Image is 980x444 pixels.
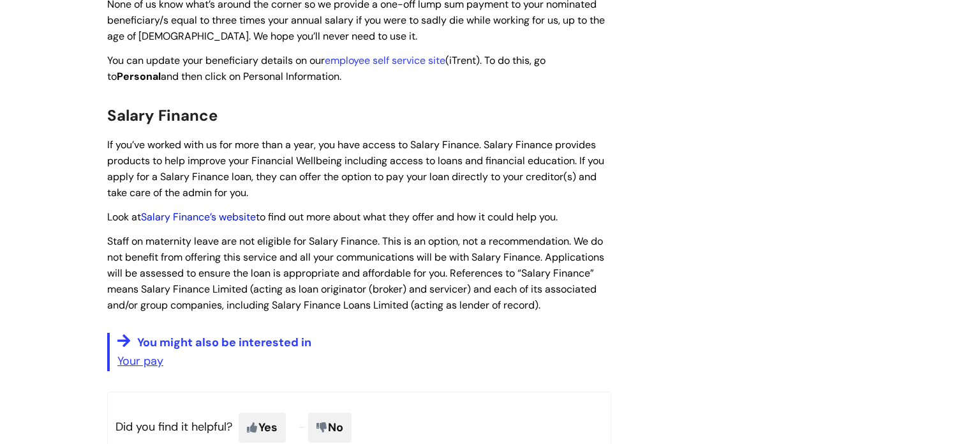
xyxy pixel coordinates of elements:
[107,234,604,311] span: Staff on maternity leave are not eligible for Salary Finance. This is an option, not a recommenda...
[239,413,286,442] span: Yes
[117,70,161,83] span: Personal
[117,353,163,369] a: Your pay
[107,138,604,199] span: If you’ve worked with us for more than a year, you have access to Salary Finance. Salary Finance ...
[107,54,546,83] span: You can update your beneficiary details on our (iTrent). To do this, go to
[107,105,218,125] span: Salary Finance
[161,70,341,83] span: and then click on Personal Information.
[308,413,352,442] span: No
[325,54,445,67] a: employee self service site
[141,210,256,224] a: Salary Finance’s website
[107,210,558,224] span: Look at to find out more about what they offer and how it could help you.
[137,335,311,350] span: You might also be interested in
